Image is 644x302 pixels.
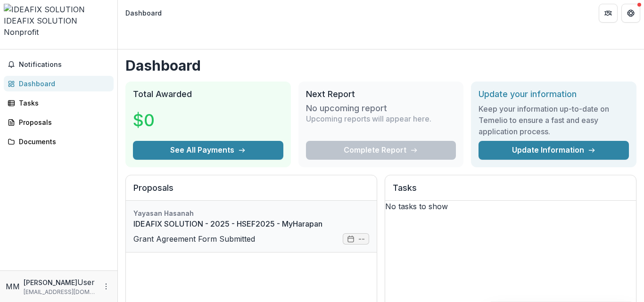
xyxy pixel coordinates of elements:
div: Tasks [19,98,106,108]
h3: $0 [133,107,155,133]
p: Upcoming reports will appear here. [306,113,431,124]
button: Notifications [4,57,114,72]
p: User [77,277,95,288]
a: Update Information [479,141,629,160]
h3: Keep your information up-to-date on Temelio to ensure a fast and easy application process. [479,103,629,137]
h1: Dashboard [125,57,636,74]
button: More [100,281,112,292]
div: Proposals [19,117,106,127]
a: IDEAFIX SOLUTION - 2025 - HSEF2025 - MyHarapan [133,218,369,229]
a: Tasks [4,95,114,111]
h2: Proposals [133,183,369,201]
h2: Total Awarded [133,89,283,99]
span: Notifications [19,61,110,69]
p: [EMAIL_ADDRESS][DOMAIN_NAME] [24,288,97,296]
h2: Update your information [479,89,629,99]
a: Documents [4,134,114,149]
h3: No upcoming report [306,103,387,114]
nav: breadcrumb [122,6,165,20]
span: Nonprofit [4,27,39,37]
div: Documents [19,137,106,147]
button: Get Help [621,4,640,23]
a: Proposals [4,114,114,130]
button: Partners [599,4,618,23]
div: Dashboard [19,79,106,89]
h2: Tasks [393,183,628,201]
div: Dashboard [125,8,162,18]
img: IDEAFIX SOLUTION [4,4,114,15]
div: Muhammad Zakiran Mahmud [6,281,20,292]
a: Dashboard [4,76,114,91]
div: IDEAFIX SOLUTION [4,15,114,26]
button: See All Payments [133,141,283,160]
p: No tasks to show [385,201,636,212]
h2: Next Report [306,89,456,99]
p: [PERSON_NAME] [24,278,77,287]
